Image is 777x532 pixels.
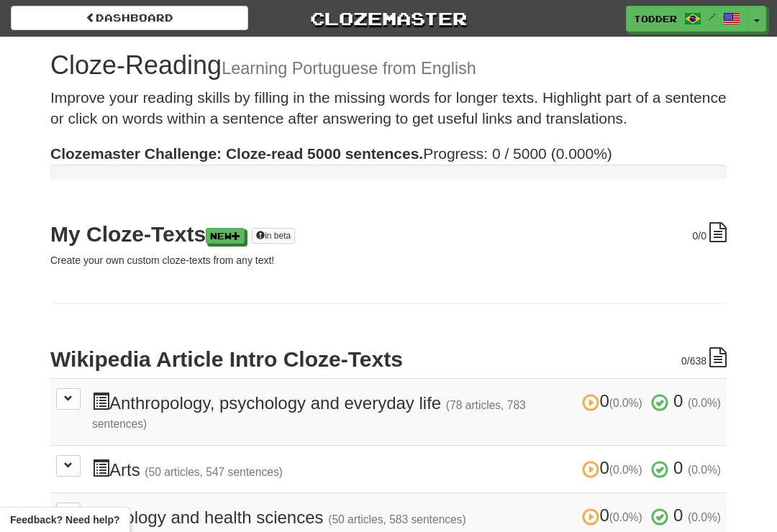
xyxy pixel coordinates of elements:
[609,464,642,476] small: (0.0%)
[50,222,727,246] h2: My Cloze-Texts
[222,59,476,78] small: Learning Portuguese from English
[92,459,721,480] h3: Arts
[673,505,683,525] span: 0
[206,228,245,244] a: New
[92,399,526,430] small: (78 articles, 783 sentences)
[626,6,748,32] a: todder /
[92,506,721,527] h3: Biology and health sciences
[270,6,507,31] a: Clozemaster
[634,12,677,25] span: todder
[609,397,642,409] small: (0.0%)
[50,87,727,129] p: Improve your reading skills by filling in the missing words for longer texts. Highlight part of a...
[582,458,647,477] span: 0
[582,391,647,411] span: 0
[673,458,683,477] span: 0
[688,464,721,476] small: (0.0%)
[609,511,642,523] small: (0.0%)
[50,253,727,267] p: Create your own custom cloze-texts from any text!
[709,12,716,22] span: /
[92,392,721,432] h3: Anthropology, psychology and everyday life
[673,391,683,411] span: 0
[50,51,727,80] h1: Cloze-Reading
[145,466,283,478] small: (50 articles, 547 sentences)
[328,513,466,526] small: (50 articles, 583 sentences)
[11,6,248,30] a: Dashboard
[681,347,727,368] div: /638
[10,513,119,527] span: Open feedback widget
[50,347,727,371] h2: Wikipedia Article Intro Cloze-Texts
[693,230,699,242] span: 0
[693,222,727,243] div: /0
[688,511,721,523] small: (0.0%)
[688,397,721,409] small: (0.0%)
[582,505,647,525] span: 0
[50,145,612,162] span: Progress: 0 / 5000 (0.000%)
[50,145,423,162] strong: Clozemaster Challenge: Cloze-read 5000 sentences.
[681,355,687,367] span: 0
[252,228,295,244] a: in beta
